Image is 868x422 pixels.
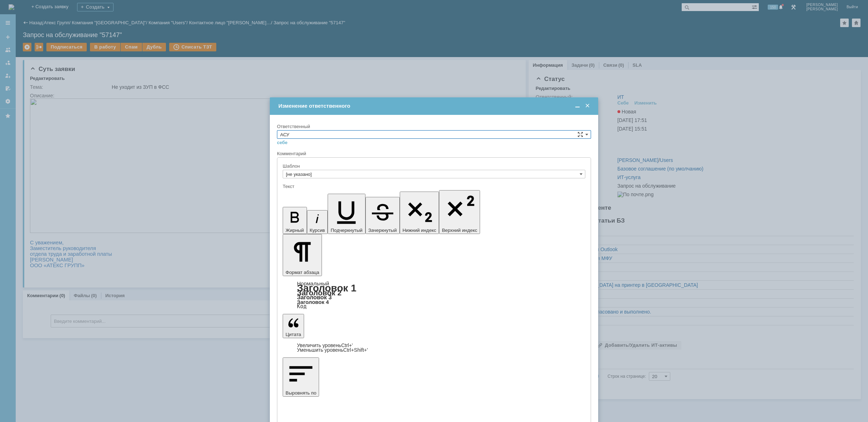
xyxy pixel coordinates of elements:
span: Формат абзаца [286,270,319,275]
div: Шаблон [283,164,584,168]
span: Ctrl+' [341,342,353,348]
span: Закрыть [584,103,591,109]
button: Нижний индекс [400,192,439,234]
button: Подчеркнутый [328,194,365,234]
div: Формат абзаца [283,281,585,309]
button: Жирный [283,207,307,234]
div: Комментарий [277,151,591,157]
span: Курсив [310,228,325,233]
button: Курсив [307,210,328,234]
span: Выровнять по [286,390,316,396]
div: Ответственный [277,124,590,129]
div: Цитата [283,343,585,352]
button: Формат абзаца [283,234,322,276]
span: Зачеркнутый [368,228,397,233]
a: Increase [297,342,353,348]
a: Заголовок 4 [297,299,329,305]
span: Нижний индекс [403,228,436,233]
a: себе [277,140,288,146]
button: Верхний индекс [439,190,480,234]
button: Цитата [283,314,304,338]
span: Верхний индекс [442,228,477,233]
a: Заголовок 3 [297,294,332,300]
a: Нормальный [297,280,329,286]
span: Жирный [286,228,304,233]
a: Decrease [297,347,368,353]
button: Зачеркнутый [365,197,400,234]
a: Заголовок 2 [297,289,342,297]
a: Код [297,303,307,310]
span: Ctrl+Shift+' [343,347,368,353]
span: Сложная форма [577,132,583,137]
span: Свернуть (Ctrl + M) [574,103,581,109]
button: Выровнять по [283,357,319,397]
span: Цитата [286,332,301,337]
span: Подчеркнутый [330,228,362,233]
div: Текст [283,184,584,189]
div: Изменение ответственного [278,103,591,109]
a: Заголовок 1 [297,283,357,294]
